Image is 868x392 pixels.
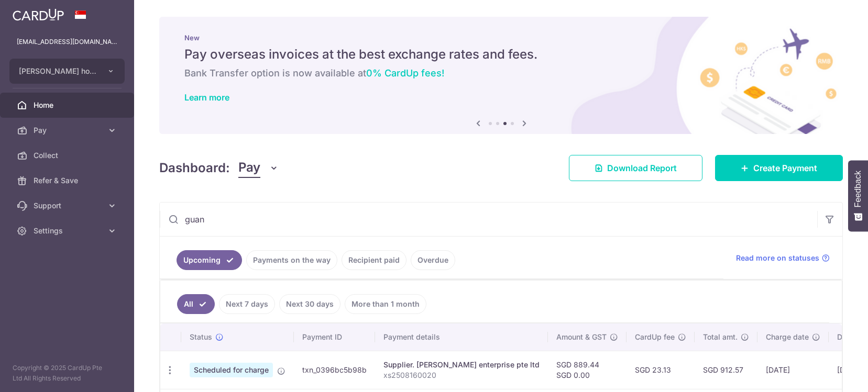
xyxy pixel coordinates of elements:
span: Status [190,332,212,342]
span: Refer & Save [34,175,103,186]
td: SGD 23.13 [627,351,695,389]
span: Feedback [853,171,863,207]
span: Settings [34,226,103,236]
span: Total amt. [703,332,738,342]
p: New [184,33,818,42]
button: Feedback - Show survey [848,160,868,231]
td: [DATE] [757,351,829,389]
span: Amount & GST [556,332,607,342]
a: Next 7 days [219,294,275,314]
img: International Invoice Banner [159,17,843,134]
img: CardUp [13,8,64,21]
span: Charge date [766,332,809,342]
span: Home [34,100,103,110]
span: Pay [34,125,103,136]
a: Next 30 days [279,294,340,314]
span: Read more on statuses [736,253,819,263]
h5: Pay overseas invoices at the best exchange rates and fees. [184,46,818,63]
span: [PERSON_NAME] holdings inn bike leasing pte ltd [19,66,96,76]
a: Upcoming [177,250,242,270]
input: Search by recipient name, payment id or reference [160,203,817,236]
span: Scheduled for charge [190,363,273,377]
h4: Dashboard: [159,159,230,177]
a: Create Payment [715,155,843,181]
th: Payment ID [294,323,375,351]
a: All [177,294,215,314]
span: 0% CardUp fees! [366,68,444,79]
span: Pay [238,158,260,178]
a: Recipient paid [342,250,406,270]
a: Learn more [184,92,229,103]
iframe: Opens a widget where you can find more information [800,361,858,387]
a: Download Report [569,155,702,181]
td: txn_0396bc5b98b [294,351,375,389]
th: Payment details [375,323,548,351]
span: CardUp fee [635,332,675,342]
a: Read more on statuses [736,253,830,263]
a: Payments on the way [246,250,337,270]
a: Overdue [411,250,455,270]
h6: Bank Transfer option is now available at [184,67,818,80]
div: Supplier. [PERSON_NAME] enterprise pte ltd [383,360,540,370]
span: Create Payment [753,162,817,174]
a: More than 1 month [345,294,426,314]
button: [PERSON_NAME] holdings inn bike leasing pte ltd [9,59,125,84]
td: SGD 912.57 [695,351,757,389]
p: xs2508160020 [383,370,540,380]
span: Collect [34,150,103,161]
p: [EMAIL_ADDRESS][DOMAIN_NAME] [17,37,117,47]
span: Download Report [607,162,677,174]
td: SGD 889.44 SGD 0.00 [548,351,627,389]
button: Pay [238,158,279,178]
span: Support [34,200,103,211]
